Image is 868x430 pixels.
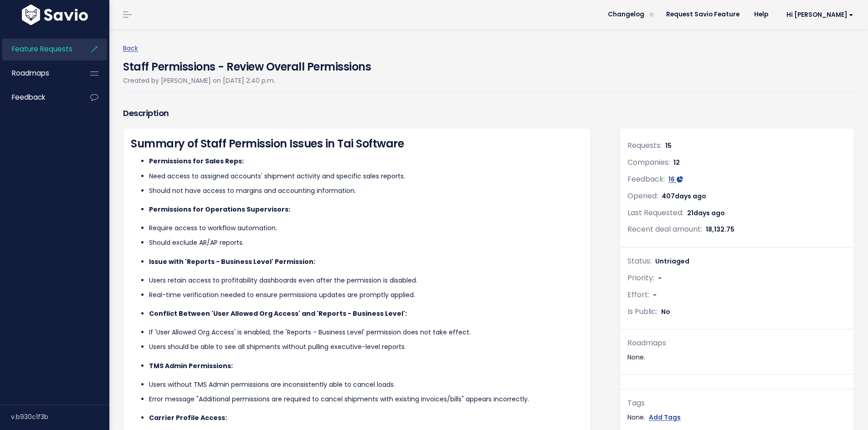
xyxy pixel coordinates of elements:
span: 18,132.75 [706,225,734,234]
a: Back [123,44,138,53]
li: Users retain access to profitability dashboards even after the permission is disabled. [149,275,583,286]
h3: Summary of Staff Permission Issues in Tai Software [131,136,583,152]
span: 15 [665,141,672,150]
span: days ago [675,192,706,201]
li: Need access to assigned accounts' shipment activity and specific sales reports. [149,171,583,182]
span: Companies: [627,157,670,167]
h4: Staff Permissions - Review Overall Permissions [123,54,371,75]
span: Created by [PERSON_NAME] on [DATE] 2:40 p.m. [123,76,275,85]
p: Should not have access to margins and accounting information. [149,185,583,197]
span: Opened: [627,191,658,201]
li: Users without TMS Admin permissions are inconsistently able to cancel loads. [149,379,583,390]
span: Requests: [627,140,662,151]
div: None. [627,412,847,423]
strong: Conflict Between 'User Allowed Org Access' and 'Reports - Business Level': [149,309,407,318]
span: No [661,307,670,316]
span: - [653,290,657,299]
li: If 'User Allowed Org Access' is enabled, the 'Reports - Business Level' permission does not take ... [149,327,583,338]
p: Real-time verification needed to ensure permissions updates are promptly applied. [149,289,583,301]
span: Feature Requests [12,44,72,54]
span: Is Public: [627,306,657,317]
span: 21 [687,208,725,218]
div: None. [627,352,847,363]
li: Require access to workflow automation. [149,223,583,234]
a: Feedback [2,87,76,108]
span: Hi [PERSON_NAME] [786,11,853,18]
span: 12 [673,158,680,167]
span: Last Requested: [627,207,683,218]
span: Changelog [608,11,644,18]
span: 16 [668,175,675,184]
span: Feedback: [627,174,665,184]
span: Roadmaps [12,68,49,78]
span: days ago [693,208,725,218]
strong: Permissions for Operations Supervisors: [149,205,290,214]
span: Feedback [12,92,45,102]
a: Roadmaps [2,63,76,84]
span: Recent deal amount: [627,224,702,234]
div: Tags [627,397,847,410]
span: Untriaged [655,257,689,266]
div: v.b930c1f3b [11,405,109,429]
p: Error message "Additional permissions are required to cancel shipments with existing invoices/bil... [149,394,583,405]
div: Roadmaps [627,337,847,350]
a: 16 [668,175,683,184]
h3: Description [123,107,591,120]
a: Hi [PERSON_NAME] [776,8,861,22]
span: Priority: [627,273,654,283]
img: logo-white.9d6f32f41409.svg [20,5,90,25]
p: Should exclude AR/AP reports. [149,237,583,248]
a: Add Tags [649,412,681,423]
a: Help [747,8,776,21]
strong: TMS Admin Permissions: [149,361,233,370]
a: Request Savio Feature [659,8,747,21]
span: 407 [662,192,706,201]
strong: Issue with 'Reports - Business Level' Permission: [149,257,315,266]
strong: Permissions for Sales Reps: [149,157,244,166]
p: Users should be able to see all shipments without pulling executive-level reports. [149,341,583,353]
span: Status: [627,256,652,266]
a: Feature Requests [2,39,76,60]
span: Effort: [627,289,649,300]
span: - [658,273,662,283]
strong: Carrier Profile Access: [149,413,227,422]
